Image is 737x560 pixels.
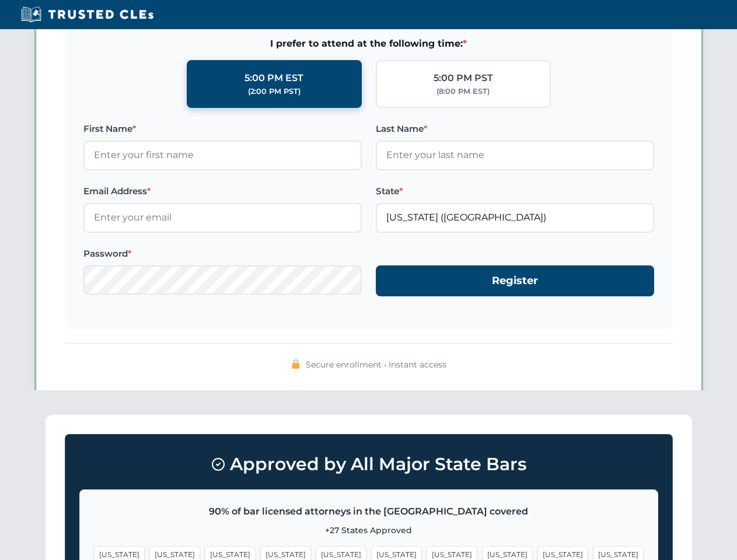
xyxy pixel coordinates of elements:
[376,265,654,296] button: Register
[83,122,362,136] label: First Name
[18,6,157,23] img: Trusted CLEs
[94,504,644,519] p: 90% of bar licensed attorneys in the [GEOGRAPHIC_DATA] covered
[291,359,301,369] img: 🔒
[79,449,658,480] h3: Approved by All Major State Bars
[83,203,362,232] input: Enter your email
[94,524,644,537] p: +27 States Approved
[376,203,654,232] input: Florida (FL)
[83,141,362,170] input: Enter your first name
[83,247,362,261] label: Password
[436,86,490,97] div: (8:00 PM EST)
[434,71,493,86] div: 5:00 PM PST
[248,86,301,97] div: (2:00 PM PST)
[376,184,654,198] label: State
[376,122,654,136] label: Last Name
[83,184,362,198] label: Email Address
[83,36,654,51] span: I prefer to attend at the following time:
[376,141,654,170] input: Enter your last name
[306,358,446,371] span: Secure enrollment • Instant access
[244,71,303,86] div: 5:00 PM EST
